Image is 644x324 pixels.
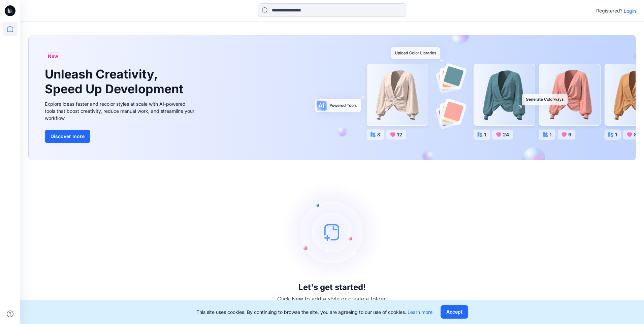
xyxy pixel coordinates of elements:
img: empty-state-image.svg [282,182,383,283]
p: Click New to add a style or create a folder. [277,295,387,303]
span: New [48,52,58,60]
button: Accept [441,305,468,319]
h1: Unleash Creativity, Speed Up Development [45,67,186,96]
h3: Let's get started! [298,283,366,292]
p: Registered? [596,7,622,15]
p: Login [624,7,636,14]
button: Discover more [45,130,90,143]
div: Explore ideas faster and recolor styles at scale with AI-powered tools that boost creativity, red... [45,100,196,122]
p: This site uses cookies. By continuing to browse the site, you are agreeing to our use of cookies. [196,309,432,316]
a: Learn more [408,309,432,315]
a: Discover more [45,130,196,143]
